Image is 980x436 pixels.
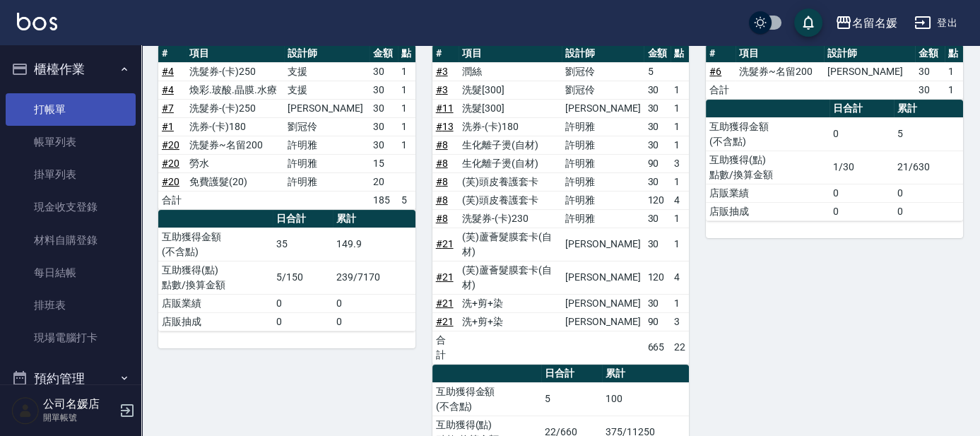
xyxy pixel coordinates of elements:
td: [PERSON_NAME] [284,99,370,117]
button: 預約管理 [6,360,136,397]
th: 累計 [894,100,963,118]
td: 生化離子燙(自材) [459,136,562,154]
td: 許明雅 [562,136,644,154]
td: 30 [644,99,671,117]
td: 30 [370,99,397,117]
td: 洗+剪+染 [459,312,562,331]
td: 許明雅 [562,209,644,228]
td: 0 [894,202,963,220]
td: 支援 [284,81,370,99]
th: 點 [945,45,963,63]
td: (芙)頭皮養護套卡 [459,191,562,209]
a: #21 [436,316,454,327]
a: 材料自購登錄 [6,224,136,257]
a: #3 [436,66,448,77]
td: 免費護髮(20) [186,172,284,191]
div: 名留名媛 [852,14,897,32]
td: 許明雅 [284,154,370,172]
td: 潤絲 [459,62,562,81]
td: 5/150 [273,261,333,294]
th: 日合計 [830,100,894,118]
td: 4 [671,191,689,209]
td: (芙)蘆薈髮膜套卡(自材) [459,261,562,294]
th: 累計 [602,365,689,383]
td: 1 [398,81,415,99]
td: 4 [671,261,689,294]
td: 洗券-(卡)180 [459,117,562,136]
td: 1 [398,99,415,117]
h5: 公司名媛店 [43,397,115,411]
td: 許明雅 [562,191,644,209]
td: 5 [894,117,963,151]
td: 30 [644,172,671,191]
td: 洗髮券-(卡)250 [186,99,284,117]
td: 149.9 [333,228,415,261]
td: 互助獲得金額 (不含點) [706,117,830,151]
td: 店販業績 [158,294,273,312]
td: 120 [644,261,671,294]
th: 累計 [333,210,415,228]
a: #21 [436,297,454,309]
a: 掛單列表 [6,158,136,191]
td: 合計 [158,191,186,209]
td: 生化離子燙(自材) [459,154,562,172]
td: 21/630 [894,151,963,184]
td: 1 [945,62,963,81]
a: #4 [162,66,174,77]
a: 帳單列表 [6,126,136,158]
a: #8 [436,158,448,169]
td: 互助獲得金額 (不含點) [158,228,273,261]
td: 店販抽成 [706,202,830,220]
th: 項目 [736,45,824,63]
td: 30 [644,209,671,228]
td: 1 [398,117,415,136]
td: 洗券-(卡)180 [186,117,284,136]
td: (芙)頭皮養護套卡 [459,172,562,191]
a: #11 [436,102,454,114]
td: 許明雅 [284,172,370,191]
td: 185 [370,191,397,209]
a: #8 [436,194,448,206]
td: 30 [915,81,945,99]
td: 合計 [706,81,736,99]
td: 90 [644,312,671,331]
td: 煥彩.玻酸.晶膜.水療 [186,81,284,99]
th: 金額 [644,45,671,63]
td: (芙)蘆薈髮膜套卡(自材) [459,228,562,261]
td: 35 [273,228,333,261]
td: 0 [333,294,415,312]
td: 洗髮券~名留200 [736,62,824,81]
td: 239/7170 [333,261,415,294]
a: 每日結帳 [6,257,136,289]
th: # [706,45,736,63]
td: 0 [273,312,333,331]
button: save [794,8,822,37]
td: 許明雅 [562,172,644,191]
table: a dense table [158,210,415,331]
td: 0 [830,202,894,220]
td: 1 [671,117,689,136]
table: a dense table [432,45,690,365]
img: Person [11,396,40,425]
td: 30 [644,117,671,136]
th: 金額 [915,45,945,63]
a: #8 [436,176,448,187]
td: 22 [671,331,689,364]
td: 0 [273,294,333,312]
td: 120 [644,191,671,209]
td: 1/30 [830,151,894,184]
td: 許明雅 [562,154,644,172]
a: 排班表 [6,289,136,322]
td: 1 [671,228,689,261]
a: #8 [436,139,448,151]
td: 15 [370,154,397,172]
a: 現場電腦打卡 [6,322,136,354]
a: 現金收支登錄 [6,191,136,223]
td: 30 [644,136,671,154]
a: #6 [709,66,721,77]
td: 30 [370,81,397,99]
td: 3 [671,312,689,331]
td: 互助獲得金額 (不含點) [432,382,541,416]
td: [PERSON_NAME] [824,62,914,81]
table: a dense table [706,100,963,221]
